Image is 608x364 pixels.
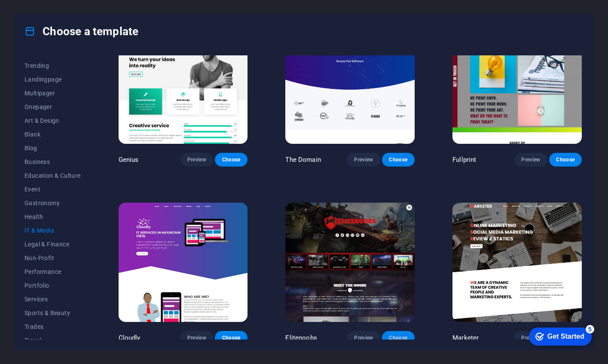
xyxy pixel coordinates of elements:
img: Marketer [452,203,582,322]
h4: Choose a template [24,24,138,38]
span: Choose [556,156,575,163]
p: The Domain [285,155,321,164]
button: Services [24,292,81,306]
button: Preview [347,331,380,345]
button: Gastronomy [24,196,81,210]
span: Trending [24,62,81,69]
button: Landingpage [24,73,81,86]
button: Business [24,155,81,169]
button: Legal & Finance [24,237,81,251]
button: Trades [24,320,81,334]
img: Elitenoobs [285,203,415,322]
span: Multipager [24,90,81,97]
span: Education & Culture [24,172,81,179]
span: Trades [24,323,81,330]
button: Choose [382,331,415,345]
p: Marketer [452,334,479,342]
p: Elitenoobs [285,334,317,342]
span: Portfolio [24,282,81,289]
img: Fullprint [452,25,582,144]
span: Non-Profit [24,255,81,261]
span: Onepager [24,103,81,110]
button: Preview [180,331,213,345]
button: Trending [24,59,81,73]
button: Sports & Beauty [24,306,81,320]
span: Health [24,213,81,220]
div: Get Started [25,9,62,17]
span: IT & Media [24,227,81,234]
div: 5 [64,2,72,10]
span: Event [24,186,81,193]
button: Choose [215,331,247,345]
button: Performance [24,265,81,279]
div: Get Started 5 items remaining, 0% complete [7,4,70,22]
button: Non-Profit [24,251,81,265]
span: Legal & Finance [24,241,81,248]
span: Preview [521,334,540,341]
span: Preview [187,334,206,341]
span: Landingpage [24,76,81,83]
span: Sports & Beauty [24,309,81,316]
button: Preview [180,153,213,167]
button: Event [24,182,81,196]
button: Education & Culture [24,169,81,182]
button: Preview [514,331,547,345]
button: Health [24,210,81,224]
span: Preview [521,156,540,163]
span: Performance [24,268,81,275]
img: The Domain [285,25,415,144]
button: IT & Media [24,224,81,237]
span: Business [24,158,81,165]
p: Fullprint [452,155,476,164]
span: Blank [24,131,81,138]
span: Art & Design [24,117,81,124]
img: Genius [119,25,248,144]
span: Travel [24,337,81,344]
span: Gastronomy [24,200,81,206]
span: Choose [222,334,241,341]
span: Preview [187,156,206,163]
p: Cloudly [119,334,141,342]
span: Choose [389,334,408,341]
span: Preview [354,334,373,341]
span: Blog [24,145,81,152]
button: Portfolio [24,279,81,292]
p: Genius [119,155,139,164]
button: Choose [215,153,247,167]
img: Cloudly [119,203,248,322]
button: Blog [24,141,81,155]
button: Preview [347,153,380,167]
span: Choose [222,156,241,163]
button: Preview [514,153,547,167]
button: Art & Design [24,114,81,127]
button: Travel [24,334,81,347]
button: Multipager [24,86,81,100]
button: Blank [24,127,81,141]
span: Preview [354,156,373,163]
button: Choose [549,153,582,167]
button: Choose [382,153,415,167]
button: Onepager [24,100,81,114]
span: Choose [389,156,408,163]
span: Services [24,296,81,303]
